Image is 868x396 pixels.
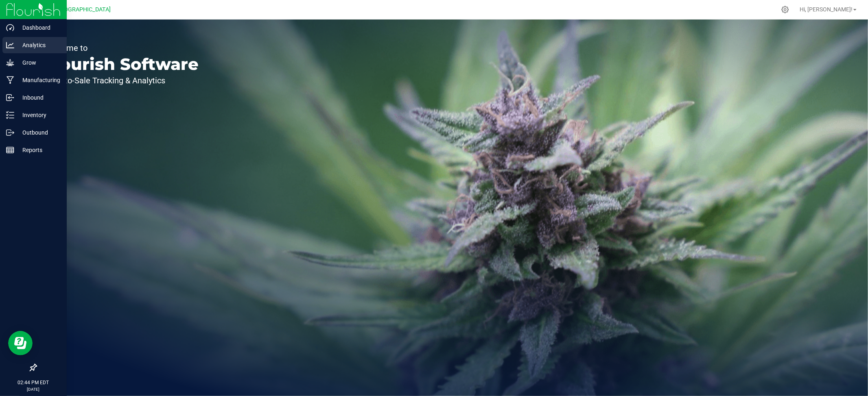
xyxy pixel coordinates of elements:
inline-svg: Dashboard [6,24,14,32]
div: Manage settings [780,6,790,13]
p: Flourish Software [44,56,199,72]
inline-svg: Grow [6,59,14,67]
p: Analytics [14,40,63,50]
inline-svg: Inventory [6,111,14,119]
inline-svg: Manufacturing [6,76,14,84]
p: Reports [14,145,63,155]
p: Outbound [14,128,63,137]
p: Grow [14,58,63,67]
inline-svg: Reports [6,146,14,154]
inline-svg: Inbound [6,94,14,102]
p: Inventory [14,110,63,120]
p: Inbound [14,93,63,102]
p: [DATE] [4,386,63,392]
p: Manufacturing [14,75,63,85]
p: Seed-to-Sale Tracking & Analytics [44,76,199,85]
p: Welcome to [44,44,199,52]
span: [GEOGRAPHIC_DATA] [55,6,111,13]
inline-svg: Analytics [6,41,14,49]
span: Hi, [PERSON_NAME]! [800,6,853,13]
p: Dashboard [14,23,63,33]
iframe: Resource center [8,331,33,355]
p: 02:44 PM EDT [4,379,63,386]
inline-svg: Outbound [6,128,14,137]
